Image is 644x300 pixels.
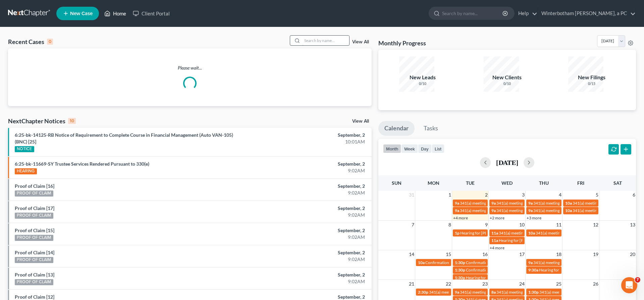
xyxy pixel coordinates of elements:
span: 9a [528,201,533,206]
div: 0/10 [484,81,531,86]
div: Recent Cases [8,38,53,46]
div: PROOF OF CLAIM [15,213,53,219]
span: 341(a) meeting for [PERSON_NAME] [533,201,598,206]
span: 9a [528,208,533,213]
div: 9:02AM [253,278,365,285]
span: 13 [629,221,636,229]
span: Tue [466,180,475,186]
span: 17 [519,250,525,258]
div: 0 [47,39,53,45]
a: Proof of Claim [17] [15,205,54,211]
div: 0/10 [399,81,446,86]
span: 16 [482,250,488,258]
a: +4 more [453,215,468,220]
a: +4 more [490,245,504,250]
h3: Monthly Progress [378,39,426,47]
a: Help [515,7,537,19]
span: 26 [592,280,599,288]
span: 24 [519,280,525,288]
span: 9a [528,260,533,265]
div: NextChapter Notices [8,117,76,125]
span: 25 [555,280,562,288]
div: New Filings [568,74,615,81]
a: View All [352,40,369,44]
div: HEARING [15,168,37,174]
a: Calendar [378,121,415,136]
div: 0/15 [568,81,615,86]
div: September, 2 [253,205,365,212]
span: 21 [408,280,415,288]
div: 10:01AM [253,138,365,145]
span: 22 [445,280,452,288]
span: 341(a) meeting for [PERSON_NAME] [429,290,494,295]
span: 9:30a [528,267,538,272]
a: Home [101,7,129,19]
span: 5 [595,191,599,199]
a: Proof of Claim [14] [15,250,54,255]
span: 1:30p [528,290,539,295]
span: 9a [491,208,496,213]
span: 3 [521,191,525,199]
div: 9:02AM [253,167,365,174]
span: 6 [632,191,636,199]
div: PROOF OF CLAIM [15,190,53,197]
span: Confirmation hearing for [PERSON_NAME] [425,260,501,265]
button: month [383,144,401,153]
span: 9a [455,208,459,213]
span: 8 [448,221,452,229]
span: 341(a) meeting for [PERSON_NAME] [496,201,561,206]
span: Thu [539,180,549,186]
span: 31 [408,191,415,199]
p: Please wait... [8,65,372,71]
div: September, 2 [253,271,365,278]
span: 11a [491,230,498,235]
span: 15 [445,250,452,258]
div: September, 2 [253,183,365,189]
span: Hearing for [PERSON_NAME] [499,238,551,243]
span: 23 [482,280,488,288]
h2: [DATE] [496,159,518,166]
span: 1p [455,230,460,235]
a: Proof of Claim [12] [15,294,54,300]
span: 341(a) meeting for [PERSON_NAME] [539,290,604,295]
a: +2 more [490,215,504,220]
span: 7 [635,277,640,283]
span: Mon [428,180,439,186]
button: list [432,144,444,153]
div: NOTICE [15,146,34,152]
span: Fri [577,180,584,186]
a: Tasks [418,121,444,136]
span: 1:30p [455,275,465,280]
span: 9a [491,201,496,206]
div: PROOF OF CLAIM [15,279,53,285]
span: 341(a) meeting for [PERSON_NAME] [460,208,525,213]
div: PROOF OF CLAIM [15,257,53,263]
span: 10 [519,221,525,229]
a: +3 more [527,215,541,220]
span: 341(a) meeting for [PERSON_NAME] [460,290,525,295]
span: 1 [448,191,452,199]
span: 4 [558,191,562,199]
span: 11a [491,238,498,243]
span: Confirmation hearing for [PERSON_NAME] and [PERSON_NAME] [PERSON_NAME] [466,260,614,265]
span: 10a [418,260,425,265]
span: Confirmation hearing for [PERSON_NAME] [466,267,542,272]
span: New Case [70,11,93,16]
a: Client Portal [129,7,173,19]
span: 14 [408,250,415,258]
span: 18 [555,250,562,258]
div: September, 2 [253,249,365,256]
span: 20 [629,250,636,258]
span: 341(a) meeting for [PERSON_NAME] [573,208,637,213]
span: 9 [484,221,488,229]
span: 341(a) meeting for [PERSON_NAME] [533,260,598,265]
span: Wed [501,180,513,186]
span: 341(a) meeting for [PERSON_NAME] [496,290,561,295]
div: September, 2 [253,227,365,234]
span: 12 [592,221,599,229]
span: Sun [392,180,401,186]
input: Search by name... [442,7,503,19]
div: September, 2 [253,132,365,138]
div: 10 [68,118,76,124]
span: 1:30p [455,267,465,272]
